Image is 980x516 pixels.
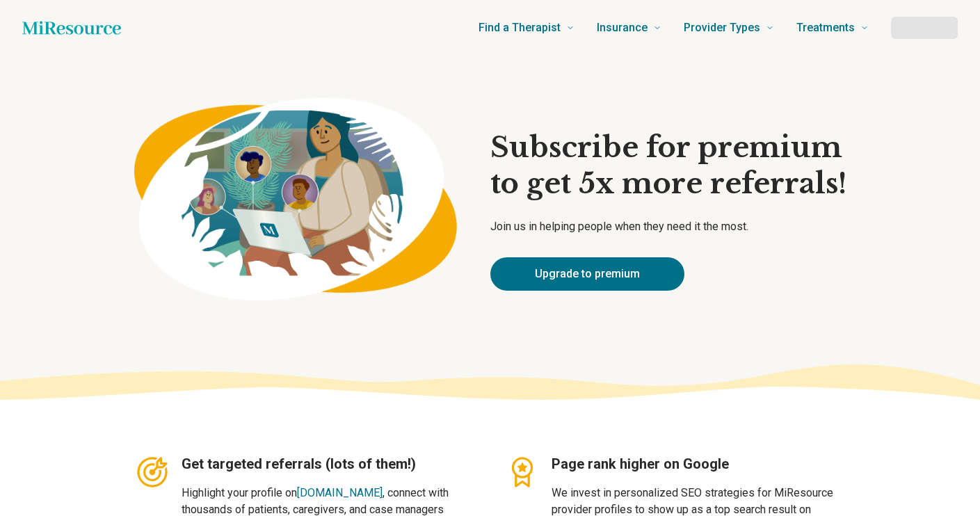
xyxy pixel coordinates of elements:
[552,454,846,474] h3: Page rank higher on Google
[22,14,121,42] a: Home page
[479,18,561,38] span: Find a Therapist
[297,486,383,499] a: [DOMAIN_NAME]
[597,18,648,38] span: Insurance
[182,454,476,474] h3: Get targeted referrals (lots of them!)
[684,18,760,38] span: Provider Types
[490,218,846,235] p: Join us in helping people when they need it the most.
[490,129,846,202] h1: Subscribe for premium to get 5x more referrals!
[796,18,855,38] span: Treatments
[490,257,684,291] a: Upgrade to premium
